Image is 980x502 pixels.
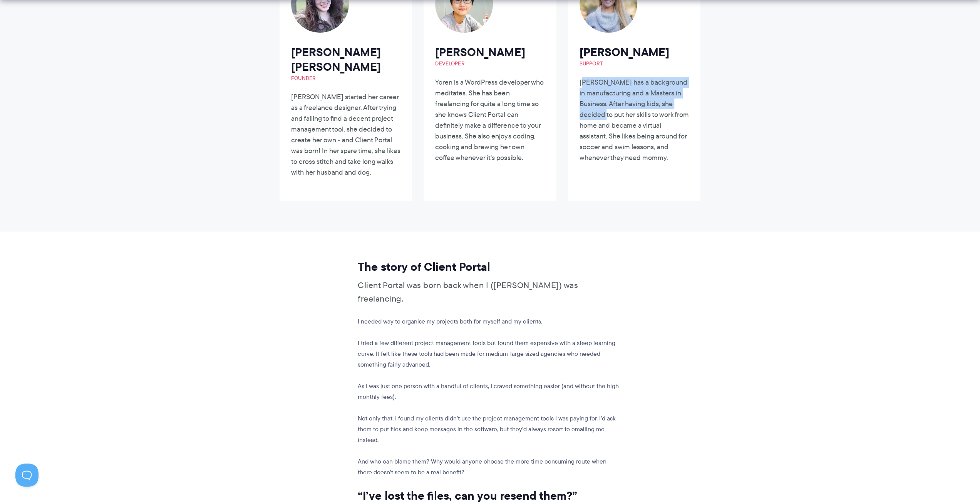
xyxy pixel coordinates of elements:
p: Yoren is a WordPress developer who meditates. She has been freelancing for quite a long time so s... [435,77,544,163]
p: As I was just one person with a handful of clients, I craved something easier (and without the hi... [358,381,620,402]
h2: [PERSON_NAME] [PERSON_NAME] [291,45,400,82]
p: And who can blame them? Why would anyone choose the more time consuming route when there doesn’t ... [358,456,620,478]
h2: [PERSON_NAME] [435,45,544,67]
p: Not only that, I found my clients didn’t use the project management tools I was paying for. I’d a... [358,413,620,445]
span: Founder [291,74,400,82]
p: [PERSON_NAME] has a background in manufacturing and a Masters in Business. After having kids, she... [580,77,689,163]
p: [PERSON_NAME] started her career as a freelance designer. After trying and failing to find a dece... [291,92,400,178]
p: I tried a few different project management tools but found them expensive with a steep learning c... [358,338,620,370]
iframe: Toggle Customer Support [15,464,39,487]
p: Client Portal was born back when I ([PERSON_NAME]) was freelancing. [358,279,620,305]
p: I needed way to organise my projects both for myself and my clients. [358,316,620,327]
span: Developer [435,60,544,67]
span: Support [580,60,689,67]
h2: The story of Client Portal [358,260,620,274]
h2: [PERSON_NAME] [580,45,689,67]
